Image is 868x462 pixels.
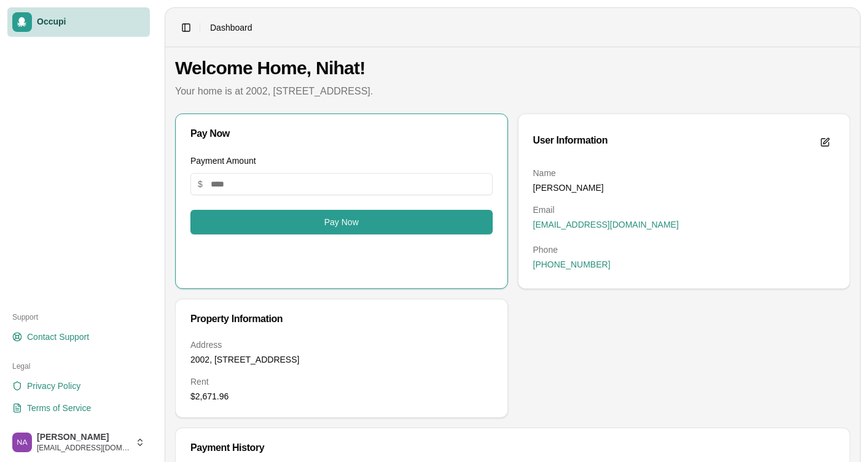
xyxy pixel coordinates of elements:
dt: Phone [533,244,835,256]
a: Occupi [7,7,150,37]
div: Pay Now [190,129,493,139]
div: Support [7,307,150,327]
dd: [PERSON_NAME] [533,182,835,194]
button: Nihat Ahmed[PERSON_NAME][EMAIL_ADDRESS][DOMAIN_NAME] [7,428,150,457]
nav: breadcrumb [210,21,252,34]
button: Pay Now [190,210,493,234]
p: Your home is at 2002, [STREET_ADDRESS]. [175,84,850,99]
a: Contact Support [7,327,150,347]
div: Property Information [190,314,493,324]
label: Payment Amount [190,156,256,166]
dt: Rent [190,375,493,388]
dt: Address [190,339,493,351]
span: $ [198,178,203,190]
span: [PERSON_NAME] [37,432,130,443]
span: [EMAIL_ADDRESS][DOMAIN_NAME] [533,218,679,231]
dt: Email [533,204,835,216]
dd: $2,671.96 [190,390,493,402]
div: Legal [7,356,150,376]
span: Occupi [37,17,145,28]
span: Privacy Policy [27,380,80,392]
img: Nihat Ahmed [12,433,32,452]
dd: 2002, [STREET_ADDRESS] [190,353,493,366]
span: Contact Support [27,331,89,343]
dt: Name [533,167,835,179]
h1: Welcome Home, Nihat! [175,57,850,79]
div: User Information [533,136,608,145]
a: Privacy Policy [7,376,150,396]
span: Dashboard [210,21,252,34]
a: Terms of Service [7,398,150,418]
span: Terms of Service [27,402,91,414]
span: [EMAIL_ADDRESS][DOMAIN_NAME] [37,443,130,453]
span: [PHONE_NUMBER] [533,258,611,271]
div: Payment History [190,443,835,453]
